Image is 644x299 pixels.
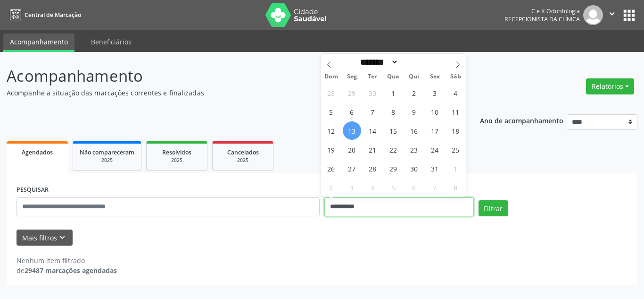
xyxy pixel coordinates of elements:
span: Novembro 8, 2025 [446,178,465,196]
span: Outubro 6, 2025 [343,103,361,121]
div: 2025 [153,157,200,164]
p: Ano de acompanhamento [480,114,563,126]
span: Outubro 2, 2025 [405,84,423,102]
span: Recepcionista da clínica [504,15,580,23]
span: Outubro 20, 2025 [343,140,361,159]
span: Outubro 10, 2025 [426,103,444,121]
span: Sáb [445,74,466,80]
span: Novembro 2, 2025 [322,178,340,196]
select: Month [357,57,399,67]
span: Setembro 28, 2025 [322,84,340,102]
span: Novembro 4, 2025 [363,178,382,196]
span: Outubro 24, 2025 [426,140,444,159]
div: 2025 [80,157,134,164]
span: Novembro 6, 2025 [405,178,423,196]
span: Outubro 4, 2025 [446,84,465,102]
button: Filtrar [479,200,508,216]
div: Nenhum item filtrado [17,256,117,265]
input: Year [398,57,429,67]
label: PESQUISAR [17,183,49,197]
span: Central de Marcação [25,11,81,19]
span: Outubro 16, 2025 [405,121,423,140]
span: Outubro 25, 2025 [446,140,465,159]
span: Sex [424,74,445,80]
span: Resolvidos [162,148,191,156]
span: Novembro 3, 2025 [343,178,361,196]
a: Acompanhamento [3,34,74,52]
span: Outubro 9, 2025 [405,103,423,121]
span: Outubro 14, 2025 [363,121,382,140]
strong: 29487 marcações agendadas [25,266,117,275]
span: Outubro 31, 2025 [426,159,444,178]
button: Relatórios [586,78,634,94]
span: Outubro 17, 2025 [426,121,444,140]
span: Outubro 15, 2025 [384,121,403,140]
span: Outubro 29, 2025 [384,159,403,178]
span: Outubro 19, 2025 [322,140,340,159]
span: Outubro 28, 2025 [363,159,382,178]
button: apps [621,7,637,24]
span: Outubro 26, 2025 [322,159,340,178]
span: Não compareceram [80,148,134,156]
span: Outubro 8, 2025 [384,103,403,121]
a: Central de Marcação [7,7,81,23]
a: Beneficiários [84,34,138,50]
span: Setembro 30, 2025 [363,84,382,102]
span: Outubro 18, 2025 [446,121,465,140]
div: C e K Odontologia [504,7,580,15]
span: Outubro 1, 2025 [384,84,403,102]
span: Qua [383,74,404,80]
p: Acompanhamento [7,64,448,88]
span: Qui [404,74,424,80]
span: Outubro 3, 2025 [426,84,444,102]
span: Outubro 13, 2025 [343,121,361,140]
span: Outubro 23, 2025 [405,140,423,159]
span: Novembro 1, 2025 [446,159,465,178]
span: Dom [321,74,342,80]
span: Outubro 7, 2025 [363,103,382,121]
img: img [583,5,603,25]
span: Outubro 22, 2025 [384,140,403,159]
span: Agendados [22,148,53,156]
span: Novembro 7, 2025 [426,178,444,196]
span: Outubro 5, 2025 [322,103,340,121]
i: keyboard_arrow_down [57,232,67,243]
button:  [603,5,621,25]
span: Cancelados [227,148,259,156]
span: Outubro 12, 2025 [322,121,340,140]
i:  [607,9,617,19]
div: 2025 [219,157,266,164]
button: Mais filtroskeyboard_arrow_down [17,230,73,246]
span: Outubro 30, 2025 [405,159,423,178]
span: Setembro 29, 2025 [343,84,361,102]
span: Seg [341,74,362,80]
span: Outubro 27, 2025 [343,159,361,178]
span: Outubro 21, 2025 [363,140,382,159]
span: Ter [362,74,383,80]
span: Outubro 11, 2025 [446,103,465,121]
div: de [17,265,117,275]
span: Novembro 5, 2025 [384,178,403,196]
p: Acompanhe a situação das marcações correntes e finalizadas [7,88,448,98]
